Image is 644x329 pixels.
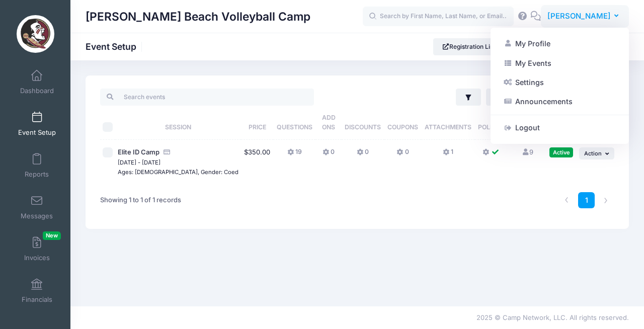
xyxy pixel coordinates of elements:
td: $350.00 [241,140,274,185]
a: Announcements [499,92,621,111]
small: [DATE] - [DATE] [118,159,160,166]
a: Dashboard [13,64,61,100]
span: Policies [478,123,505,131]
small: Ages: [DEMOGRAPHIC_DATA], Gender: Coed [118,169,238,176]
h1: Event Setup [86,41,145,52]
button: 0 [396,147,409,162]
span: Messages [21,212,53,220]
th: Questions [273,106,315,140]
a: Financials [13,273,61,308]
th: Attachments [421,106,474,140]
th: Discounts [342,106,384,140]
span: Questions [277,123,312,131]
a: InvoicesNew [13,231,61,267]
a: Logout [499,118,621,137]
a: Settings [499,73,621,92]
a: Add Session [486,89,549,106]
img: Brooke Niles Beach Volleyball Camp [17,15,54,53]
input: Search by First Name, Last Name, or Email... [363,7,514,27]
span: Financials [22,295,52,304]
span: [PERSON_NAME] [547,11,611,22]
th: Add Ons [315,106,341,140]
button: 19 [287,147,302,162]
span: Event Setup [18,128,56,137]
span: Dashboard [20,87,54,95]
span: Reports [25,170,49,179]
div: Active [549,147,573,157]
span: Coupons [387,123,418,131]
button: [PERSON_NAME] [541,5,629,28]
a: Event Setup [13,106,61,141]
th: Session [115,106,241,140]
div: Showing 1 to 1 of 1 records [100,189,181,212]
button: 1 [443,147,453,162]
button: 0 [323,147,335,162]
span: Action [584,150,602,157]
a: Reports [13,148,61,183]
a: Messages [13,190,61,225]
a: My Profile [499,34,621,53]
th: Price [241,106,274,140]
a: 9 [521,148,533,156]
span: Elite ID Camp [118,148,159,156]
i: Accepting Credit Card Payments [163,149,171,155]
span: Invoices [24,254,50,262]
span: Discounts [345,123,381,131]
th: Policies [475,106,509,140]
button: Action [579,147,614,159]
input: Search events [100,89,314,106]
span: Attachments [425,123,471,131]
th: Coupons [384,106,422,140]
span: Add Ons [322,114,336,131]
h1: [PERSON_NAME] Beach Volleyball Camp [86,5,310,28]
span: 2025 © Camp Network, LLC. All rights reserved. [476,313,629,321]
a: Registration Link [433,38,506,55]
a: My Events [499,53,621,72]
button: 0 [357,147,369,162]
span: New [43,231,61,240]
a: 1 [578,192,595,209]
